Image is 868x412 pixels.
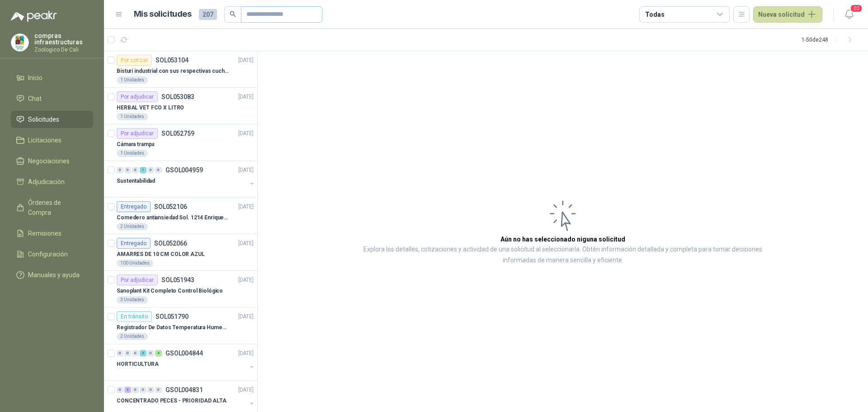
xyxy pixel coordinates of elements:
span: Negociaciones [28,156,70,166]
p: compras infraestructuras [34,33,93,45]
p: [DATE] [238,56,254,65]
a: Manuales y ayuda [11,266,93,284]
div: Por cotizar [117,55,152,66]
div: Por adjudicar [117,275,158,285]
div: 0 [132,350,139,356]
p: SOL053083 [161,94,194,100]
div: Por adjudicar [117,128,158,139]
a: Negociaciones [11,152,93,170]
div: Por adjudicar [117,91,158,102]
span: 20 [850,4,863,13]
div: 4 [155,350,162,356]
div: 0 [147,350,154,356]
div: 0 [117,350,123,356]
div: 1 [140,167,146,173]
div: 1 Unidades [117,150,148,157]
div: 1 - 50 de 248 [802,33,857,47]
p: HORTICULTURA [117,360,159,369]
span: Configuración [28,249,68,259]
h3: Aún no has seleccionado niguna solicitud [500,234,625,244]
div: 0 [117,167,123,173]
p: SOL052106 [154,204,187,210]
a: Adjudicación [11,173,93,190]
div: 2 Unidades [117,223,148,230]
h1: Mis solicitudes [134,8,192,21]
div: 0 [124,167,131,173]
a: Por cotizarSOL053104[DATE] Bisturi industrial con sus respectivas cuchillas segun muestra1 Unidades [104,51,257,88]
p: SOL051943 [161,277,194,283]
div: 0 [155,387,162,393]
span: Inicio [28,73,42,83]
img: Company Logo [11,34,28,51]
a: En tránsitoSOL051790[DATE] Registrador De Datos Temperatura Humedad Usb 32.000 Registro2 Unidades [104,308,257,344]
button: 20 [841,6,857,23]
button: Nueva solicitud [753,6,822,23]
p: GSOL004831 [165,387,203,393]
span: Órdenes de Compra [28,198,85,218]
a: Por adjudicarSOL052759[DATE] Cámara trampa1 Unidades [104,124,257,161]
a: Licitaciones [11,132,93,149]
div: Todas [645,9,664,19]
p: Cámara trampa [117,140,154,149]
div: 0 [132,167,139,173]
p: AMARRES DE 10 CM COLOR AZUL [117,250,205,259]
p: [DATE] [238,313,254,321]
div: 1 Unidades [117,76,148,84]
span: Manuales y ayuda [28,270,80,280]
p: Registrador De Datos Temperatura Humedad Usb 32.000 Registro [117,323,229,332]
p: [DATE] [238,239,254,248]
a: Órdenes de Compra [11,194,93,221]
p: Bisturi industrial con sus respectivas cuchillas segun muestra [117,67,229,76]
a: Inicio [11,69,93,86]
p: SOL052066 [154,240,187,246]
p: Sanoplant Kit Completo Control Biológico [117,287,223,295]
p: Explora los detalles, cotizaciones y actividad de una solicitud al seleccionarla. Obtén informaci... [348,244,778,266]
span: 207 [199,9,217,20]
a: Por adjudicarSOL051943[DATE] Sanoplant Kit Completo Control Biológico3 Unidades [104,271,257,308]
a: 0 0 0 3 0 4 GSOL004844[DATE] HORTICULTURA [117,348,255,377]
span: Solicitudes [28,114,59,124]
p: SOL053104 [156,57,189,63]
p: CONCENTRADO PECES - PRIORIDAD ALTA [117,397,226,405]
a: Chat [11,90,93,107]
p: GSOL004959 [165,167,203,173]
div: 100 Unidades [117,260,153,267]
div: 0 [140,387,146,393]
p: [DATE] [238,166,254,175]
div: En tránsito [117,311,152,322]
div: 0 [117,387,123,393]
p: Zoologico De Cali [34,47,93,52]
p: [DATE] [238,129,254,138]
div: Entregado [117,238,151,249]
a: EntregadoSOL052066[DATE] AMARRES DE 10 CM COLOR AZUL100 Unidades [104,234,257,271]
div: 1 Unidades [117,113,148,120]
div: 0 [155,167,162,173]
div: 0 [147,167,154,173]
div: Entregado [117,201,151,212]
div: 3 [124,387,131,393]
a: Configuración [11,246,93,263]
div: 0 [147,387,154,393]
p: [DATE] [238,203,254,211]
div: 3 [140,350,146,356]
p: HERBAL VET FCO X LITRO [117,104,184,112]
p: [DATE] [238,386,254,394]
a: Por adjudicarSOL053083[DATE] HERBAL VET FCO X LITRO1 Unidades [104,88,257,124]
div: 2 Unidades [117,333,148,340]
a: 0 0 0 1 0 0 GSOL004959[DATE] Sustentabilidad [117,165,255,194]
a: EntregadoSOL052106[DATE] Comedero antiansiedad Sol. 1214 Enriquecimiento2 Unidades [104,198,257,234]
p: SOL052759 [161,130,194,137]
img: Logo peakr [11,11,57,22]
p: GSOL004844 [165,350,203,356]
a: Remisiones [11,225,93,242]
p: Sustentabilidad [117,177,155,185]
a: Solicitudes [11,111,93,128]
p: [DATE] [238,276,254,284]
div: 3 Unidades [117,296,148,303]
p: [DATE] [238,93,254,101]
div: 0 [124,350,131,356]
span: Chat [28,94,42,104]
span: Adjudicación [28,177,65,187]
span: search [230,11,236,17]
p: [DATE] [238,349,254,358]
